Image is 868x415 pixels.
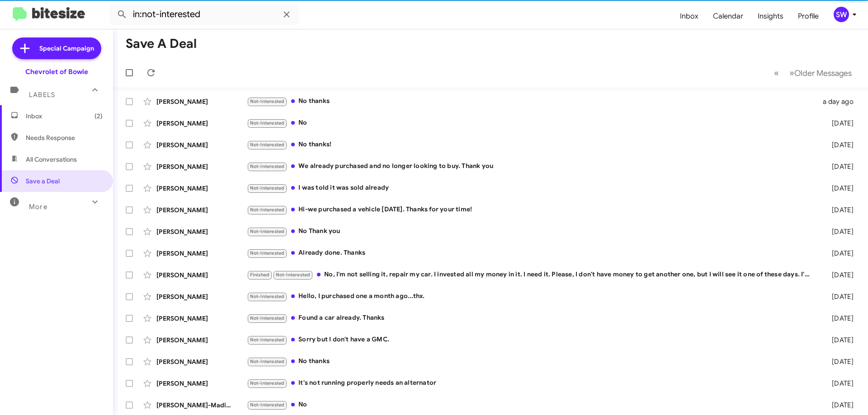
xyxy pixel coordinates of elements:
[789,67,794,79] span: »
[673,3,706,29] a: Inbox
[817,119,861,128] div: [DATE]
[817,162,861,171] div: [DATE]
[156,357,247,366] div: [PERSON_NAME]
[247,291,817,302] div: Hello, I purchased one a month ago...thx.
[250,207,285,213] span: Not-Interested
[26,133,103,142] span: Needs Response
[769,64,784,82] button: Previous
[817,205,861,214] div: [DATE]
[247,248,817,258] div: Already done. Thanks
[276,272,311,278] span: Not-Interested
[156,205,247,214] div: [PERSON_NAME]
[247,118,817,128] div: No
[250,98,285,104] span: Not-Interested
[247,335,817,345] div: Sorry but I don't have a GMC.
[156,249,247,258] div: [PERSON_NAME]
[250,402,285,408] span: Not-Interested
[156,162,247,171] div: [PERSON_NAME]
[39,44,94,53] span: Special Campaign
[817,270,861,280] div: [DATE]
[26,155,77,164] span: All Conversations
[250,250,285,256] span: Not-Interested
[794,68,852,78] span: Older Messages
[26,177,60,186] span: Save a Deal
[247,356,817,367] div: No thanks
[250,359,285,364] span: Not-Interested
[250,294,285,299] span: Not-Interested
[156,336,247,345] div: [PERSON_NAME]
[156,184,247,193] div: [PERSON_NAME]
[156,119,247,128] div: [PERSON_NAME]
[247,226,817,237] div: No Thank you
[94,112,103,121] span: (2)
[817,401,861,410] div: [DATE]
[247,313,817,323] div: Found a car already. Thanks
[817,184,861,193] div: [DATE]
[817,292,861,301] div: [DATE]
[250,120,285,126] span: Not-Interested
[247,96,817,107] div: No thanks
[26,112,103,121] span: Inbox
[247,270,817,280] div: No, I'm not selling it, repair my car. I invested all my money in it. I need it. Please, I don't ...
[250,185,285,191] span: Not-Interested
[25,67,88,76] div: Chevrolet of Bowie
[750,3,791,29] a: Insights
[250,142,285,148] span: Not-Interested
[791,3,826,29] a: Profile
[817,140,861,149] div: [DATE]
[250,315,285,321] span: Not-Interested
[817,336,861,345] div: [DATE]
[109,4,299,25] input: Search
[126,37,197,51] h1: Save a Deal
[29,91,55,99] span: Labels
[247,140,817,150] div: No thanks!
[817,227,861,236] div: [DATE]
[156,140,247,149] div: [PERSON_NAME]
[247,378,817,388] div: It's not running properly needs an alternator
[247,183,817,193] div: I was told it was sold already
[156,292,247,301] div: [PERSON_NAME]
[156,379,247,388] div: [PERSON_NAME]
[247,161,817,172] div: We already purchased and no longer looking to buy. Thank you
[250,228,285,234] span: Not-Interested
[247,205,817,215] div: Hi-we purchased a vehicle [DATE]. Thanks for your time!
[156,401,247,410] div: [PERSON_NAME]-Madison
[817,357,861,366] div: [DATE]
[817,314,861,323] div: [DATE]
[247,400,817,410] div: No
[834,7,849,22] div: SW
[12,37,101,59] a: Special Campaign
[250,380,285,386] span: Not-Interested
[156,314,247,323] div: [PERSON_NAME]
[156,227,247,236] div: [PERSON_NAME]
[817,97,861,106] div: a day ago
[250,272,270,278] span: Finished
[769,64,857,82] nav: Page navigation example
[156,97,247,106] div: [PERSON_NAME]
[817,249,861,258] div: [DATE]
[817,379,861,388] div: [DATE]
[774,67,779,79] span: «
[784,64,857,82] button: Next
[250,163,285,169] span: Not-Interested
[250,337,285,343] span: Not-Interested
[29,203,47,211] span: More
[156,270,247,280] div: [PERSON_NAME]
[706,3,750,29] a: Calendar
[826,7,858,22] button: SW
